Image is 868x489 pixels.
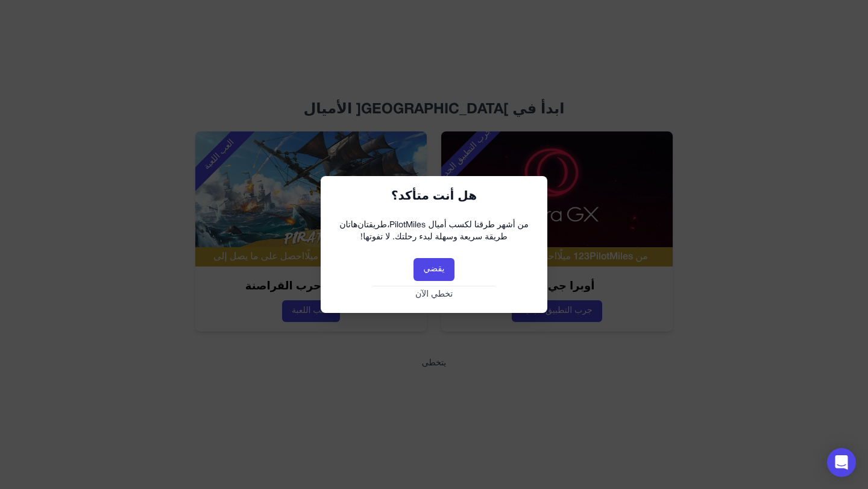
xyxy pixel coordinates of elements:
font: يقضي [424,265,445,273]
button: تخطي الآن [333,289,535,301]
font: هل أنت متأكد؟ [391,191,477,202]
font: من أشهر طرقنا لكسب أميال PilotMiles، طريقة سريعة وسهلة لبدء رحلتك. لا تفوتها! [360,221,528,241]
div: فتح برنامج Intercom Messenger [827,448,856,477]
button: يقضي [414,258,455,281]
font: تخطي الآن [415,291,453,298]
font: طريقتان [357,221,387,229]
font: هاتان [339,221,357,229]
